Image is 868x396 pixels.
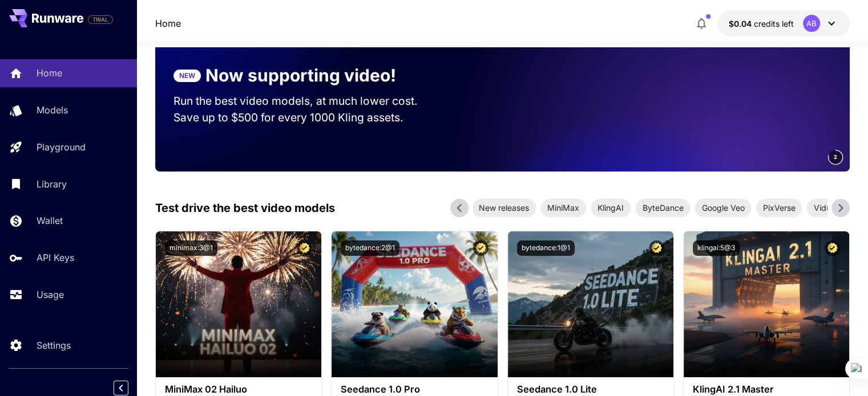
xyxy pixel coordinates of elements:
[591,202,631,214] span: KlingAI
[165,240,217,256] button: minimax:3@1
[332,231,497,377] img: alt
[684,231,849,377] img: alt
[37,66,62,80] p: Home
[37,338,71,352] p: Settings
[341,384,488,395] h3: Seedance 1.0 Pro
[173,93,439,109] p: Run the best video models, at much lower cost.
[156,231,321,377] img: alt
[155,199,335,217] p: Test drive the best video models
[825,240,840,256] button: Certified Model – Vetted for best performance and includes a commercial license.
[729,19,754,28] span: $0.04
[88,15,112,24] span: TRIAL
[37,140,86,154] p: Playground
[37,103,68,117] p: Models
[695,202,751,214] span: Google Veo
[693,240,740,256] button: klingai:5@3
[37,251,74,264] p: API Keys
[341,240,399,256] button: bytedance:2@1
[155,17,181,30] nav: breadcrumb
[591,199,631,217] div: KlingAI
[729,18,794,30] div: $0.0442
[472,202,536,214] span: New releases
[649,240,664,256] button: Certified Model – Vetted for best performance and includes a commercial license.
[635,202,690,214] span: ByteDance
[472,199,536,217] div: New releases
[635,199,690,217] div: ByteDance
[517,240,575,256] button: bytedance:1@1
[517,384,664,395] h3: Seedance 1.0 Lite
[756,202,802,214] span: PixVerse
[297,240,312,256] button: Certified Model – Vetted for best performance and includes a commercial license.
[806,202,837,214] span: Vidu
[473,240,488,256] button: Certified Model – Vetted for best performance and includes a commercial license.
[508,231,673,377] img: alt
[717,10,850,36] button: $0.0442AB
[155,17,181,30] a: Home
[803,15,820,32] div: AB
[205,63,396,88] p: Now supporting video!
[834,153,837,161] span: 2
[114,381,128,395] button: Collapse sidebar
[754,19,794,28] span: credits left
[179,71,195,81] p: NEW
[37,177,67,191] p: Library
[173,109,439,126] p: Save up to $500 for every 1000 Kling assets.
[540,199,586,217] div: MiniMax
[165,384,312,395] h3: MiniMax 02 Hailuo
[37,288,64,301] p: Usage
[540,202,586,214] span: MiniMax
[756,199,802,217] div: PixVerse
[806,199,837,217] div: Vidu
[693,384,840,395] h3: KlingAI 2.1 Master
[695,199,751,217] div: Google Veo
[37,214,63,227] p: Wallet
[88,13,113,26] span: Add your payment card to enable full platform functionality.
